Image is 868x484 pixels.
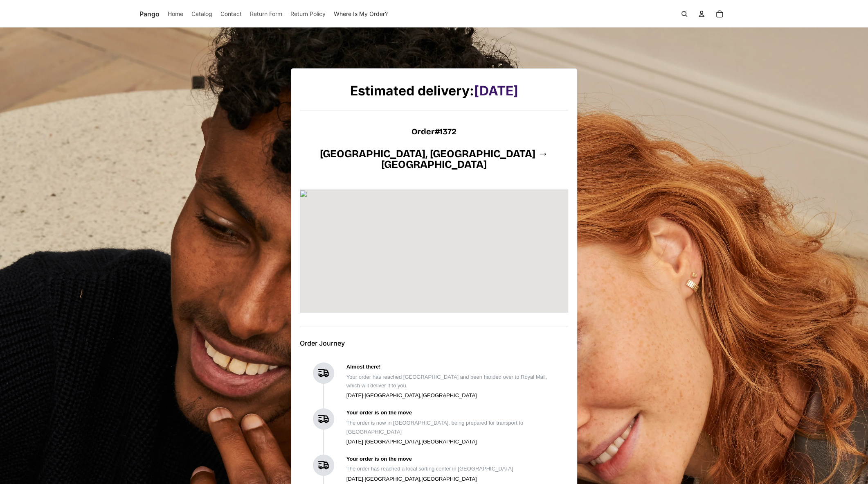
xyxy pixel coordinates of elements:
[191,5,212,23] a: Catalog
[139,5,160,23] a: Pango
[711,5,729,23] button: Open cart Total items in cart: 0
[250,9,282,18] span: Return Form
[290,9,326,18] span: Return Policy
[693,5,711,23] summary: Open account menu
[346,391,555,400] p: · [GEOGRAPHIC_DATA] , [GEOGRAPHIC_DATA]
[334,5,388,23] a: Where Is My Order?
[346,437,555,446] p: · [GEOGRAPHIC_DATA] , [GEOGRAPHIC_DATA]
[346,439,363,445] time: Monday, August 11, 2025 at 12:00:00 PM
[220,9,242,18] span: Contact
[300,149,568,170] h1: [GEOGRAPHIC_DATA], [GEOGRAPHIC_DATA] → [GEOGRAPHIC_DATA]
[168,9,183,18] span: Home
[346,373,555,390] p: Your order has reached [GEOGRAPHIC_DATA] and been handed over to Royal Mail, which will deliver i...
[350,84,518,98] h3: Estimated delivery:
[346,392,363,398] time: Monday, August 11, 2025 at 12:00:00 PM
[346,362,555,371] p: Almost there!
[346,418,555,436] p: The order is now in [GEOGRAPHIC_DATA], being prepared for transport to [GEOGRAPHIC_DATA]
[300,127,568,136] h1: Order #1372
[346,475,555,483] p: · [GEOGRAPHIC_DATA] , [GEOGRAPHIC_DATA]
[250,5,282,23] a: Return Form
[220,5,242,23] a: Contact
[346,455,555,463] p: Your order is on the move
[191,9,212,18] span: Catalog
[675,5,693,23] button: Open search
[346,464,555,473] p: The order has reached a local sorting center in [GEOGRAPHIC_DATA]
[290,5,326,23] a: Return Policy
[346,408,555,417] p: Your order is on the move
[474,83,518,99] strong: [DATE]
[139,9,160,19] span: Pango
[346,476,363,482] time: Monday, August 11, 2025 at 12:00:00 PM
[168,5,183,23] a: Home
[300,339,568,347] h6: Order Journey
[334,9,388,18] span: Where Is My Order?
